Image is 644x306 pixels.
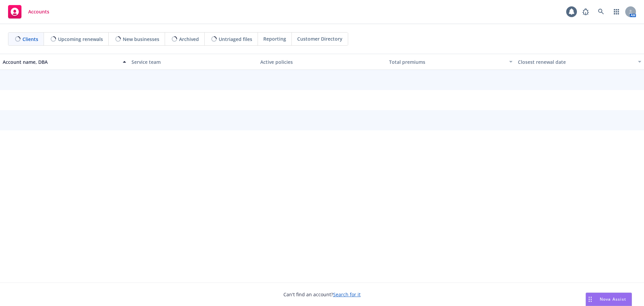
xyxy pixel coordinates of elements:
button: Active policies [258,54,386,70]
span: Reporting [263,35,286,42]
span: Can't find an account? [283,291,361,298]
button: Service team [129,54,258,70]
span: Nova Assist [600,296,626,302]
span: Upcoming renewals [58,36,103,43]
span: Customer Directory [297,35,342,42]
button: Total premiums [386,54,515,70]
span: Accounts [28,9,49,14]
a: Switch app [610,5,623,18]
span: New businesses [123,36,159,43]
div: Service team [131,58,255,65]
span: Clients [22,36,38,43]
div: Total premiums [389,58,505,65]
a: Accounts [5,2,52,21]
span: Archived [179,36,199,43]
div: Account name, DBA [3,58,119,65]
div: Active policies [260,58,384,65]
div: Closest renewal date [518,58,634,65]
a: Report a Bug [579,5,592,18]
button: Closest renewal date [515,54,644,70]
div: Drag to move [586,293,594,306]
a: Search [594,5,608,18]
span: Untriaged files [219,36,252,43]
button: Nova Assist [586,293,632,306]
a: Search for it [333,291,361,298]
